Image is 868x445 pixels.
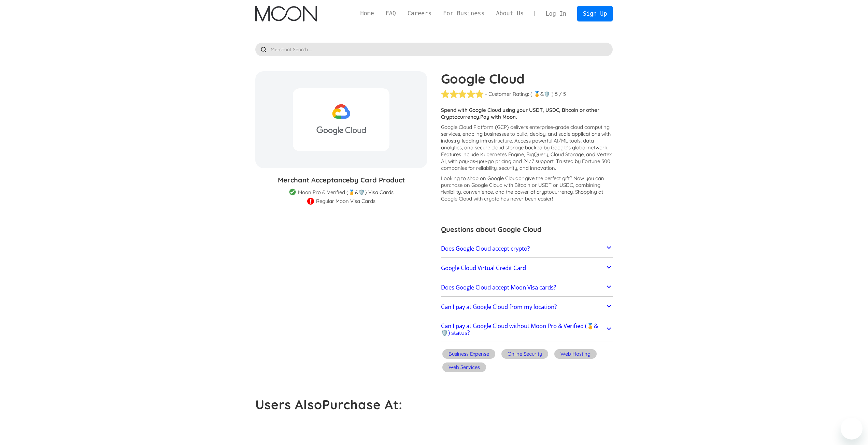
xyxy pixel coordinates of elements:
a: Log In [540,6,572,21]
span: by Card Product [350,176,405,184]
a: For Business [437,9,490,18]
a: Does Google Cloud accept Moon Visa cards? [441,280,613,295]
a: About Us [490,9,529,18]
strong: : [399,397,402,412]
input: Merchant Search ... [255,43,613,56]
a: Sign Up [577,6,613,21]
p: Google Cloud Platform (GCP) delivers enterprise-grade cloud computing services, enabling business... [441,124,613,172]
h3: Merchant Acceptance [255,175,427,185]
a: Home [355,9,380,18]
h2: Google Cloud Virtual Credit Card [441,265,526,271]
div: Web Services [449,364,480,371]
strong: Purchase At [322,397,399,412]
div: Online Security [508,351,542,357]
a: FAQ [380,9,402,18]
img: Moon Logo [255,6,317,21]
strong: Pay with Moon. [480,114,517,120]
a: Business Expense [441,348,497,361]
div: - Customer Rating: [485,91,529,98]
p: Looking to shop on Google Cloud ? Now you can purchase on Google Cloud with Bitcoin or USDT or US... [441,175,613,202]
a: Web Services [441,361,487,375]
div: ) [552,91,554,98]
h1: Google Cloud [441,71,613,86]
p: Spend with Google Cloud using your USDT, USDC, Bitcoin or other Cryptocurrency. [441,107,613,120]
h3: Questions about Google Cloud [441,224,613,235]
div: Web Hosting [560,351,590,357]
a: Google Cloud Virtual Credit Card [441,261,613,275]
span: or give the perfect gift [518,175,570,181]
div: Business Expense [449,351,489,357]
div: Regular Moon Visa Cards [316,198,375,205]
h2: Can I pay at Google Cloud without Moon Pro & Verified (🏅&🛡️) status? [441,323,605,336]
a: Does Google Cloud accept crypto? [441,241,613,256]
h2: Does Google Cloud accept crypto? [441,245,530,252]
h2: Can I pay at Google Cloud from my location? [441,303,557,310]
a: Careers [402,9,437,18]
div: Moon Pro & Verified (🏅&🛡️) Visa Cards [298,189,394,196]
a: Can I pay at Google Cloud without Moon Pro & Verified (🏅&🛡️) status? [441,320,613,340]
div: ( [530,91,532,98]
a: Can I pay at Google Cloud from my location? [441,300,613,314]
div: 5 [555,91,558,98]
h2: Does Google Cloud accept Moon Visa cards? [441,284,556,291]
a: home [255,6,317,21]
div: / 5 [559,91,566,98]
a: Online Security [500,348,550,361]
div: 🏅&🛡️ [534,91,550,98]
strong: Users Also [255,397,322,412]
iframe: Кнопка запуска окна обмена сообщениями [841,418,863,440]
a: Web Hosting [553,348,598,361]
